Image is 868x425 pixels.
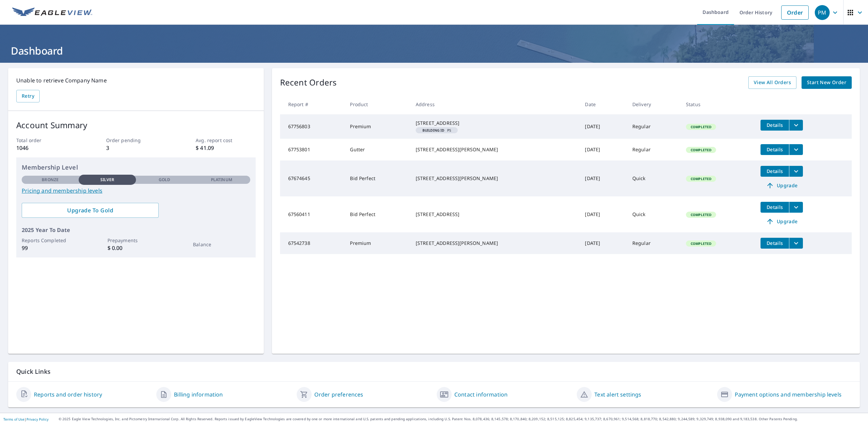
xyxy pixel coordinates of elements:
[687,148,715,152] span: Completed
[196,137,255,144] p: Avg. report cost
[789,166,803,177] button: filesDropdownBtn-67674645
[344,232,410,254] td: Premium
[781,5,809,20] a: Order
[16,90,40,102] button: Retry
[765,168,785,174] span: Details
[416,146,574,153] div: [STREET_ADDRESS][PERSON_NAME]
[22,187,250,195] a: Pricing and membership levels
[627,232,680,254] td: Regular
[193,241,250,248] p: Balance
[59,417,865,422] p: © 2025 Eagle View Technologies, Inc. and Pictometry International Corp. All Rights Reserved. Repo...
[280,160,345,196] td: 67674645
[106,137,166,144] p: Order pending
[418,129,455,132] span: PS
[106,144,166,152] p: 3
[789,202,803,213] button: filesDropdownBtn-67560411
[416,211,574,218] div: [STREET_ADDRESS]
[42,177,59,183] p: Bronze
[687,124,715,129] span: Completed
[627,139,680,160] td: Regular
[765,122,785,128] span: Details
[26,417,48,422] a: Privacy Policy
[416,240,574,247] div: [STREET_ADDRESS][PERSON_NAME]
[815,5,830,20] div: PM
[579,114,627,139] td: [DATE]
[280,114,345,139] td: 67756803
[579,94,627,114] th: Date
[12,7,92,18] img: EV Logo
[735,390,842,399] a: Payment options and membership levels
[16,119,256,131] p: Account Summary
[3,417,48,421] p: |
[761,120,789,131] button: detailsBtn-67756803
[174,390,223,399] a: Billing information
[789,238,803,249] button: filesDropdownBtn-67542738
[422,129,445,132] em: Building ID
[594,390,641,399] a: Text alert settings
[765,217,799,226] span: Upgrade
[687,241,715,246] span: Completed
[761,202,789,213] button: detailsBtn-67560411
[761,238,789,249] button: detailsBtn-67542738
[761,180,803,191] a: Upgrade
[802,76,852,89] a: Start New Order
[579,232,627,254] td: [DATE]
[344,139,410,160] td: Gutter
[454,390,508,399] a: Contact information
[100,177,115,183] p: Silver
[687,176,715,181] span: Completed
[748,76,796,89] a: View All Orders
[627,196,680,232] td: Quick
[789,120,803,131] button: filesDropdownBtn-67756803
[754,78,791,87] span: View All Orders
[22,237,79,244] p: Reports Completed
[280,196,345,232] td: 67560411
[410,94,579,114] th: Address
[280,94,345,114] th: Report #
[344,160,410,196] td: Bid Perfect
[280,139,345,160] td: 67753801
[22,163,250,172] p: Membership Level
[280,76,337,89] p: Recent Orders
[761,144,789,155] button: detailsBtn-67753801
[344,114,410,139] td: Premium
[159,177,170,183] p: Gold
[765,204,785,210] span: Details
[789,144,803,155] button: filesDropdownBtn-67753801
[22,203,159,218] a: Upgrade To Gold
[765,181,799,190] span: Upgrade
[16,137,76,144] p: Total order
[765,240,785,246] span: Details
[196,144,255,152] p: $ 41.09
[761,216,803,227] a: Upgrade
[579,139,627,160] td: [DATE]
[680,94,755,114] th: Status
[627,114,680,139] td: Regular
[280,232,345,254] td: 67542738
[22,226,250,234] p: 2025 Year To Date
[34,390,102,399] a: Reports and order history
[314,390,363,399] a: Order preferences
[16,367,852,376] p: Quick Links
[27,207,153,214] span: Upgrade To Gold
[627,160,680,196] td: Quick
[22,92,34,100] span: Retry
[3,417,24,422] a: Terms of Use
[687,212,715,217] span: Completed
[211,177,232,183] p: Platinum
[579,160,627,196] td: [DATE]
[807,78,846,87] span: Start New Order
[627,94,680,114] th: Delivery
[344,196,410,232] td: Bid Perfect
[416,175,574,182] div: [STREET_ADDRESS][PERSON_NAME]
[107,237,164,244] p: Prepayments
[344,94,410,114] th: Product
[765,146,785,153] span: Details
[16,76,256,84] p: Unable to retrieve Company Name
[416,120,574,127] div: [STREET_ADDRESS]
[16,144,76,152] p: 1046
[22,244,79,252] p: 99
[761,166,789,177] button: detailsBtn-67674645
[8,44,860,58] h1: Dashboard
[579,196,627,232] td: [DATE]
